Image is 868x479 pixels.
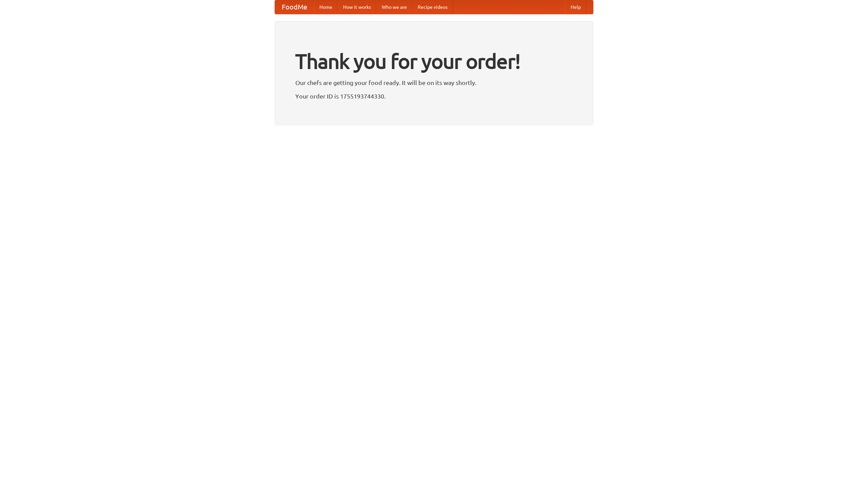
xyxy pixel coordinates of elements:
a: Help [565,0,586,14]
a: How it works [338,0,376,14]
h1: Thank you for your order! [295,45,573,78]
a: Home [314,0,338,14]
a: Who we are [376,0,412,14]
a: Recipe videos [412,0,453,14]
p: Your order ID is 1755193744330. [295,91,573,101]
p: Our chefs are getting your food ready. It will be on its way shortly. [295,78,573,88]
a: FoodMe [275,0,314,14]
